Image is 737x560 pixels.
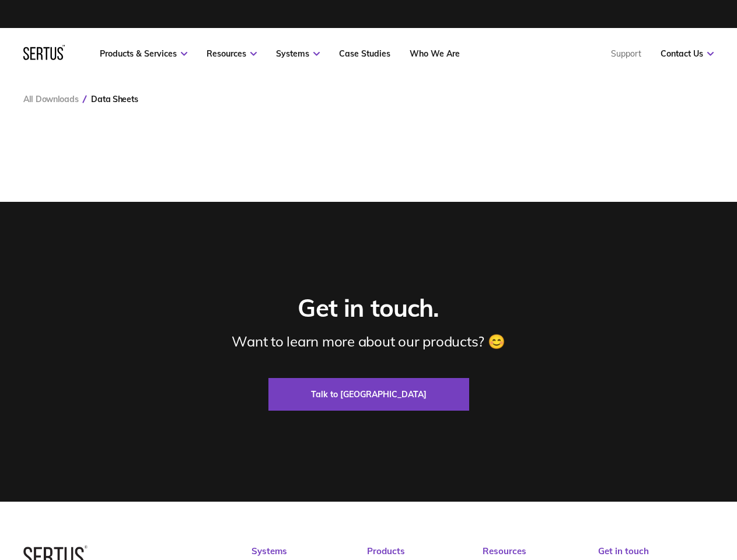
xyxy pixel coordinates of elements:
a: Products & Services [100,48,187,59]
a: Talk to [GEOGRAPHIC_DATA] [268,378,469,411]
div: Want to learn more about our products? 😊 [232,332,505,350]
a: Contact Us [661,48,714,59]
iframe: Chat Widget [679,504,737,560]
a: Support [611,48,641,59]
a: Systems [276,48,320,59]
a: Resources [207,48,257,59]
div: Get in touch. [298,293,439,324]
a: All Downloads [23,94,78,104]
a: Who We Are [410,48,460,59]
a: Case Studies [339,48,390,59]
